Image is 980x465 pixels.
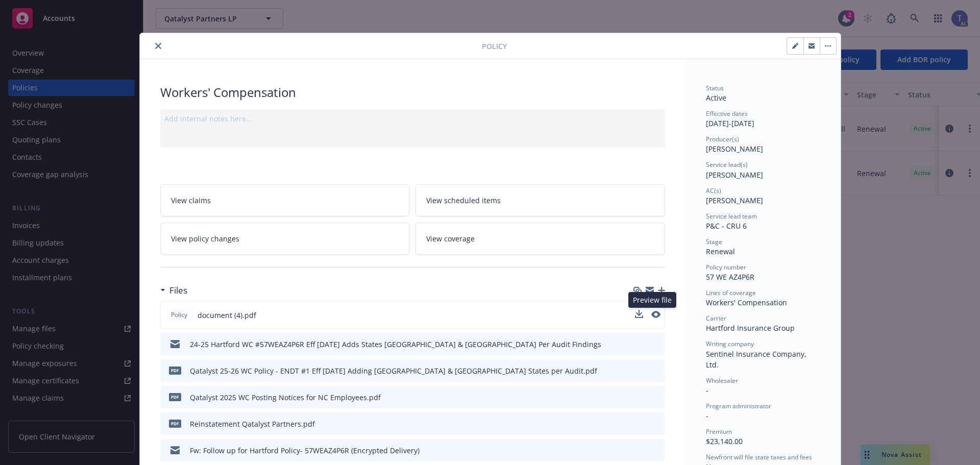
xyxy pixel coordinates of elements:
span: pdf [169,393,181,401]
span: Carrier [706,314,726,323]
span: AC(s) [706,186,721,195]
a: View policy changes [160,223,410,255]
button: download file [635,419,644,429]
a: View scheduled items [415,184,665,216]
button: preview file [652,419,661,429]
span: - [706,385,708,395]
span: Policy number [706,263,746,272]
span: Wholesaler [706,376,738,385]
span: Effective dates [706,109,748,118]
span: Lines of coverage [706,288,756,297]
span: View scheduled items [426,195,501,206]
button: download file [635,310,643,321]
button: download file [635,365,644,376]
div: Qatalyst 25-26 WC Policy - ENDT #1 Eff [DATE] Adding [GEOGRAPHIC_DATA] & [GEOGRAPHIC_DATA] States... [190,365,597,376]
h3: Files [169,284,187,297]
div: [DATE] - [DATE] [706,109,820,129]
span: Service lead(s) [706,160,748,169]
button: preview file [652,365,661,376]
button: download file [635,339,644,350]
span: Service lead team [706,212,757,221]
span: Renewal [706,247,735,256]
span: Policy [482,41,507,52]
span: Policy [169,310,189,320]
span: View coverage [426,233,475,244]
div: Workers' Compensation [160,84,665,101]
span: [PERSON_NAME] [706,170,763,180]
div: Workers' Compensation [706,297,820,308]
span: [PERSON_NAME] [706,195,763,205]
button: download file [635,310,643,318]
button: preview file [651,311,660,318]
span: document (4).pdf [198,310,256,321]
button: preview file [651,310,660,321]
span: P&C - CRU 6 [706,221,747,231]
a: View coverage [415,223,665,255]
div: 24-25 Hartford WC #57WEAZ4P6R Eff [DATE] Adds States [GEOGRAPHIC_DATA] & [GEOGRAPHIC_DATA] Per Au... [190,339,601,350]
span: Writing company [706,339,754,348]
a: View claims [160,184,410,216]
div: Qatalyst 2025 WC Posting Notices for NC Employees.pdf [190,392,381,403]
span: Sentinel Insurance Company, Ltd. [706,349,808,370]
button: preview file [652,445,661,456]
button: close [152,40,164,52]
div: Reinstatement Qatalyst Partners.pdf [190,419,315,429]
span: View policy changes [171,233,239,244]
span: View claims [171,195,211,206]
button: download file [635,445,644,456]
button: preview file [652,392,661,403]
span: - [706,411,708,421]
button: download file [635,392,644,403]
div: Add internal notes here... [164,113,661,124]
span: Stage [706,237,722,246]
span: pdf [169,420,181,427]
span: Premium [706,427,732,436]
span: [PERSON_NAME] [706,144,763,154]
div: Files [160,284,187,297]
span: 57 WE AZ4P6R [706,272,754,282]
span: Active [706,93,726,103]
span: Producer(s) [706,135,739,143]
div: Preview file [628,292,676,308]
span: pdf [169,366,181,374]
span: Hartford Insurance Group [706,323,795,333]
div: Fw: Follow up for Hartford Policy- 57WEAZ4P6R (Encrypted Delivery) [190,445,420,456]
span: $23,140.00 [706,436,743,446]
span: Newfront will file state taxes and fees [706,453,812,461]
span: Status [706,84,724,92]
button: preview file [652,339,661,350]
span: Program administrator [706,402,771,410]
